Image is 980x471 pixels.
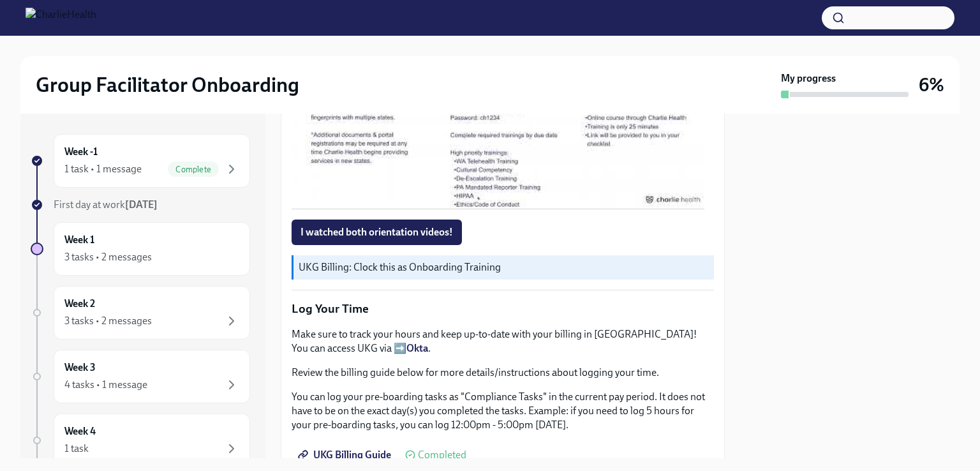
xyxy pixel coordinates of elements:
a: Okta [406,342,428,354]
a: Week -11 task • 1 messageComplete [31,134,250,188]
span: First day at work [54,198,158,211]
div: 1 task [64,442,89,456]
span: Complete [168,165,219,174]
a: Week 13 tasks • 2 messages [31,222,250,276]
h6: Week 1 [64,233,94,247]
a: Week 34 tasks • 1 message [31,350,250,403]
p: UKG Billing: Clock this as Onboarding Training [299,260,709,274]
span: Completed [418,450,466,460]
a: UKG Billing Guide [292,442,400,468]
div: 1 task • 1 message [64,162,142,176]
strong: [DATE] [125,198,158,211]
p: Log Your Time [292,301,714,317]
span: UKG Billing Guide [301,449,391,461]
a: Week 41 task [31,414,250,467]
p: Review the billing guide below for more details/instructions about logging your time. [292,366,714,380]
img: CharlieHealth [26,8,96,28]
p: Make sure to track your hours and keep up-to-date with your billing in [GEOGRAPHIC_DATA]! You can... [292,327,714,355]
p: You can log your pre-boarding tasks as "Compliance Tasks" in the current pay period. It does not ... [292,390,714,432]
div: 3 tasks • 2 messages [64,250,152,264]
strong: My progress [781,71,836,86]
h6: Week 3 [64,361,96,375]
h6: Week -1 [64,145,98,159]
a: First day at work[DATE] [31,198,250,212]
h2: Group Facilitator Onboarding [36,72,299,98]
span: I watched both orientation videos! [301,226,453,239]
div: 3 tasks • 2 messages [64,314,152,328]
h6: Week 2 [64,297,95,311]
h6: Week 4 [64,424,96,438]
button: I watched both orientation videos! [292,220,462,245]
div: 4 tasks • 1 message [64,378,147,392]
h3: 6% [919,73,944,96]
a: Week 23 tasks • 2 messages [31,286,250,340]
